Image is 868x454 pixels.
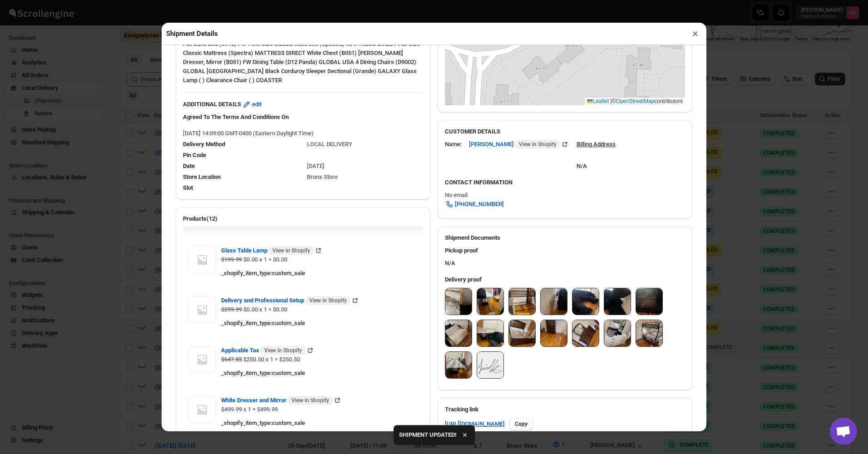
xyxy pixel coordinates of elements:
span: View in Shopify [291,397,329,404]
span: Delivery Method [183,141,225,148]
img: O9GrFoGuVGM6yk6EiCwDK.jpg [509,288,535,315]
img: wNlkqzNfUYcTvxzOEPD6p.jpg [572,288,599,315]
div: N/A [438,242,692,271]
img: _IVJdHonM_9EbeI8LH7WM.jpg [572,320,599,346]
img: Item [188,346,216,373]
h2: Products(12) [183,214,423,223]
span: Pin Code [183,152,206,158]
img: 3LcDomfLJcWE6eYTc5w1y.jpg [636,288,662,315]
a: [PERSON_NAME] View in Shopify [469,141,569,148]
span: $250.50 x 1 = $250.50 [242,356,300,363]
div: Name: [445,140,462,149]
button: Copy [509,418,533,430]
span: Copy [515,420,528,428]
h2: Shipment Documents [445,233,685,242]
span: Slot [183,184,193,191]
img: Item [188,396,216,423]
span: No email [445,192,468,198]
span: View in Shopify [309,297,347,304]
span: Agreed To The Terms And Conditions On [183,113,289,120]
span: Store Location [183,173,221,180]
span: Applicable Tax [221,346,306,355]
img: Item [188,296,216,323]
span: edit [252,100,261,109]
h3: CUSTOMER DETAILS [445,127,685,136]
button: edit [237,97,267,112]
span: White Dresser and Mirror [221,396,333,405]
span: View in Shopify [272,247,310,254]
a: [PHONE_NUMBER] [439,197,509,212]
span: LOCAL DELIVERY [307,141,352,148]
h3: Delivery proof [445,275,685,284]
div: © contributors [585,98,685,105]
span: $0.00 x 1 = $0.00 [242,256,287,263]
img: X8umF3ILgT2YCby8iewoY.jpg [509,320,535,346]
b: ADDITIONAL DETAILS [183,100,241,109]
span: Delivery and Professional Setup [221,296,350,305]
img: kq7hkS81HR41xydcAjnyT.jpg [445,352,472,378]
button: × [689,27,702,40]
div: _shopify_item_type : custom_sale [221,419,418,428]
h3: Tracking link [445,405,685,414]
div: _shopify_item_type : custom_sale [221,269,418,278]
img: eB65uL-QUmFdXZ53a-L4c.jpg [636,320,662,346]
a: Leaflet [587,98,609,104]
p: King Size Storage Bed, Dresser, Mirror, Chest, Nightstand (B053) ALPHA Black Twin Over Full Bunk ... [183,30,423,85]
span: View in Shopify [519,141,557,148]
strike: $199.99 [221,256,242,263]
span: Glass Table Lamp [221,246,314,255]
img: -0EEoYNGuhgbNEohSKyOz.jpg [477,288,503,315]
img: S0M7hmifh2x3fZsX26yIx.jpg [541,320,567,346]
span: [DATE] [307,163,325,169]
span: [PHONE_NUMBER] [455,200,504,209]
img: UEA80xJV9981OOv8h46Rk.jpg [604,320,631,346]
div: N/A [577,153,616,171]
img: hZR60V1dfn6WpRCCgCGeA.png [477,352,503,378]
span: Date [183,163,195,169]
span: SHIPMENT UPDATED! [399,430,457,439]
span: [DATE] 14:09:00 GMT-0400 (Eastern Daylight Time) [183,130,314,137]
div: Open chat [830,418,857,445]
img: NEjyIY6FZWrqMUVAkd2wJ.jpg [604,288,631,315]
span: Bronx Store [307,173,338,180]
h2: Shipment Details [166,29,218,38]
a: [URL][DOMAIN_NAME] [445,419,505,429]
h3: Pickup proof [445,246,685,255]
span: [PERSON_NAME] [469,140,560,149]
img: OUkZGOKQeuXdOK-_N7BaZ.jpg [445,320,472,346]
a: White Dresser and Mirror View in Shopify [221,397,342,404]
span: | [611,98,612,104]
span: $499.99 x 1 = $499.99 [221,406,278,413]
div: _shopify_item_type : custom_sale [221,369,418,378]
img: c1IzOd-5JDQLQpRJ68x3F.jpg [541,288,567,315]
img: d5PJVXFv4Rjw7begnOEWB.jpg [445,288,472,315]
img: Item [188,246,216,273]
strike: $299.99 [221,306,242,313]
h3: CONTACT INFORMATION [445,178,685,187]
a: OpenStreetMap [616,98,655,104]
img: FmcMqFXSFs-6Qco2YiBLf.jpg [477,320,503,346]
a: Delivery and Professional Setup View in Shopify [221,297,360,304]
span: View in Shopify [264,347,302,354]
div: _shopify_item_type : custom_sale [221,319,418,328]
u: Billing Address [577,141,616,148]
a: Applicable Tax View in Shopify [221,347,315,354]
span: $0.00 x 1 = $0.00 [242,306,287,313]
strike: $647.85 [221,356,242,363]
a: Glass Table Lamp View in Shopify [221,247,323,254]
